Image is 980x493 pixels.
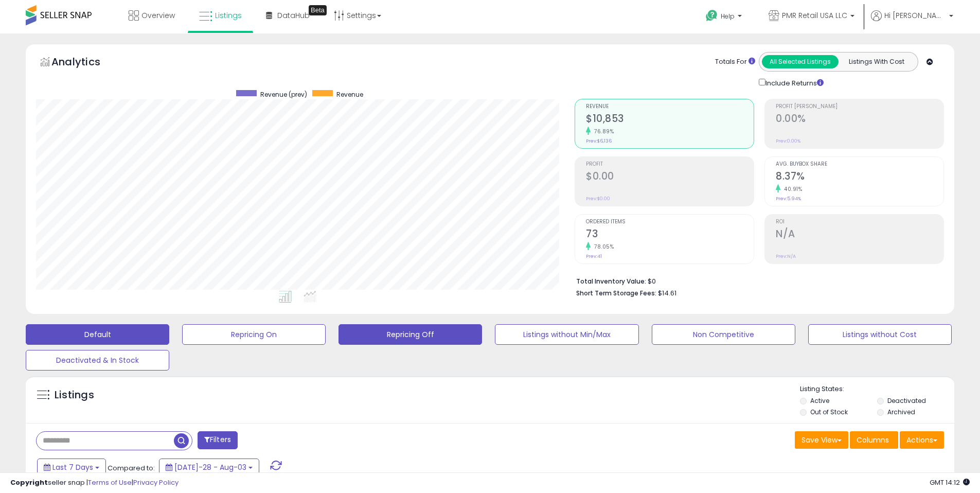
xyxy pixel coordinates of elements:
button: Last 7 Days [37,459,106,476]
button: Repricing On [182,324,326,345]
span: [DATE]-28 - Aug-03 [174,462,246,472]
div: Include Returns [751,77,836,89]
small: Prev: $6,136 [586,138,612,144]
h2: 8.37% [776,170,943,184]
button: Default [26,324,169,345]
small: 76.89% [591,128,614,135]
label: Deactivated [887,396,926,405]
label: Out of Stock [810,408,848,416]
button: [DATE]-28 - Aug-03 [159,459,259,476]
h2: N/A [776,228,943,242]
button: Columns [850,431,898,449]
i: Get Help [705,9,718,22]
b: Total Inventory Value: [576,277,646,286]
small: 78.05% [591,243,614,251]
button: Listings without Min/Max [495,324,638,345]
button: Deactivated & In Stock [26,350,169,371]
span: Revenue [336,90,363,99]
h5: Analytics [51,55,120,72]
span: 2025-08-11 14:12 GMT [930,478,970,487]
h2: 73 [586,228,754,242]
span: Revenue [586,104,754,110]
li: $0 [576,274,936,287]
small: 40.91% [780,185,802,193]
a: Help [698,2,752,33]
small: Prev: 41 [586,253,602,259]
a: Hi [PERSON_NAME] [871,10,953,33]
button: Save View [795,431,848,449]
b: Short Term Storage Fees: [576,289,656,297]
p: Listing States: [800,384,954,394]
small: Prev: 0.00% [776,138,800,144]
h2: 0.00% [776,113,943,127]
button: Non Competitive [652,324,795,345]
span: Profit [586,162,754,167]
label: Active [810,396,829,405]
span: Avg. Buybox Share [776,162,943,167]
div: Tooltip anchor [309,5,327,15]
h5: Listings [55,388,94,402]
span: Help [721,12,735,21]
button: Listings With Cost [838,55,915,68]
label: Archived [887,408,915,416]
a: Terms of Use [88,478,132,487]
div: seller snap | | [10,478,179,488]
span: Overview [141,10,175,21]
span: Columns [857,435,889,445]
span: ROI [776,219,943,225]
span: Profit [PERSON_NAME] [776,104,943,110]
small: Prev: $0.00 [586,196,610,202]
span: Last 7 Days [52,462,93,472]
button: Actions [900,431,944,449]
span: DataHub [277,10,310,21]
span: Hi [PERSON_NAME] [884,10,946,21]
h2: $10,853 [586,113,754,127]
button: All Selected Listings [762,55,839,68]
small: Prev: N/A [776,253,796,259]
span: $14.61 [658,288,676,298]
button: Listings without Cost [808,324,952,345]
div: Totals For [715,57,755,67]
button: Repricing Off [338,324,482,345]
span: Ordered Items [586,219,754,225]
span: PMR Retail USA LLC [782,10,847,21]
small: Prev: 5.94% [776,196,801,202]
button: Filters [198,431,238,449]
h2: $0.00 [586,170,754,184]
span: Listings [215,10,242,21]
strong: Copyright [10,478,48,487]
span: Revenue (prev) [260,90,307,99]
span: Compared to: [108,463,155,473]
a: Privacy Policy [133,478,179,487]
